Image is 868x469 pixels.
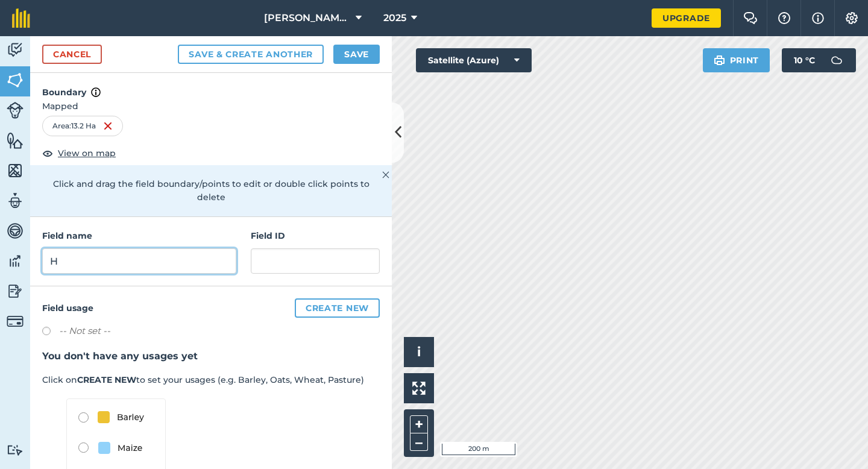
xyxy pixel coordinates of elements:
[91,85,101,99] img: svg+xml;base64,PHN2ZyB4bWxucz0iaHR0cDovL3d3dy53My5vcmcvMjAwMC9zdmciIHdpZHRoPSIxNyIgaGVpZ2h0PSIxNy...
[410,433,428,451] button: –
[410,415,428,433] button: +
[7,102,24,119] img: svg+xml;base64,PD94bWwgdmVyc2lvbj0iMS4wIiBlbmNvZGluZz0idXRmLTgiPz4KPCEtLSBHZW5lcmF0b3I6IEFkb2JlIE...
[7,313,24,330] img: svg+xml;base64,PD94bWwgdmVyc2lvbj0iMS4wIiBlbmNvZGluZz0idXRmLTgiPz4KPCEtLSBHZW5lcmF0b3I6IEFkb2JlIE...
[7,282,24,300] img: svg+xml;base64,PD94bWwgdmVyc2lvbj0iMS4wIiBlbmNvZGluZz0idXRmLTgiPz4KPCEtLSBHZW5lcmF0b3I6IEFkb2JlIE...
[42,229,236,242] h4: Field name
[42,45,102,64] a: Cancel
[103,119,113,133] img: svg+xml;base64,PHN2ZyB4bWxucz0iaHR0cDovL3d3dy53My5vcmcvMjAwMC9zdmciIHdpZHRoPSIxNiIgaGVpZ2h0PSIyNC...
[42,373,380,386] p: Click on to set your usages (e.g. Barley, Oats, Wheat, Pasture)
[7,41,24,59] img: svg+xml;base64,PD94bWwgdmVyc2lvbj0iMS4wIiBlbmNvZGluZz0idXRmLTgiPz4KPCEtLSBHZW5lcmF0b3I6IEFkb2JlIE...
[404,337,434,367] button: i
[42,177,380,204] p: Click and drag the field boundary/points to edit or double click points to delete
[7,444,24,456] img: svg+xml;base64,PD94bWwgdmVyc2lvbj0iMS4wIiBlbmNvZGluZz0idXRmLTgiPz4KPCEtLSBHZW5lcmF0b3I6IEFkb2JlIE...
[714,53,725,68] img: svg+xml;base64,PHN2ZyB4bWxucz0iaHR0cDovL3d3dy53My5vcmcvMjAwMC9zdmciIHdpZHRoPSIxOSIgaGVpZ2h0PSIyNC...
[7,162,24,180] img: svg+xml;base64,PHN2ZyB4bWxucz0iaHR0cDovL3d3dy53My5vcmcvMjAwMC9zdmciIHdpZHRoPSI1NiIgaGVpZ2h0PSI2MC...
[7,222,24,240] img: svg+xml;base64,PD94bWwgdmVyc2lvbj0iMS4wIiBlbmNvZGluZz0idXRmLTgiPz4KPCEtLSBHZW5lcmF0b3I6IEFkb2JlIE...
[42,298,380,318] h4: Field usage
[782,48,856,72] button: 10 °C
[42,146,53,160] img: svg+xml;base64,PHN2ZyB4bWxucz0iaHR0cDovL3d3dy53My5vcmcvMjAwMC9zdmciIHdpZHRoPSIxOCIgaGVpZ2h0PSIyNC...
[777,12,791,24] img: A question mark icon
[412,382,426,395] img: Four arrows, one pointing top left, one top right, one bottom right and the last bottom left
[30,73,392,99] h4: Boundary
[844,12,859,24] img: A cog icon
[42,348,380,364] h3: You don't have any usages yet
[7,192,24,210] img: svg+xml;base64,PD94bWwgdmVyc2lvbj0iMS4wIiBlbmNvZGluZz0idXRmLTgiPz4KPCEtLSBHZW5lcmF0b3I6IEFkb2JlIE...
[7,131,24,150] img: svg+xml;base64,PHN2ZyB4bWxucz0iaHR0cDovL3d3dy53My5vcmcvMjAwMC9zdmciIHdpZHRoPSI1NiIgaGVpZ2h0PSI2MC...
[42,146,116,160] button: View on map
[251,229,380,242] h4: Field ID
[383,11,406,25] span: 2025
[7,71,24,89] img: svg+xml;base64,PHN2ZyB4bWxucz0iaHR0cDovL3d3dy53My5vcmcvMjAwMC9zdmciIHdpZHRoPSI1NiIgaGVpZ2h0PSI2MC...
[382,168,389,182] img: svg+xml;base64,PHN2ZyB4bWxucz0iaHR0cDovL3d3dy53My5vcmcvMjAwMC9zdmciIHdpZHRoPSIyMiIgaGVpZ2h0PSIzMC...
[703,48,770,72] button: Print
[825,48,849,72] img: svg+xml;base64,PD94bWwgdmVyc2lvbj0iMS4wIiBlbmNvZGluZz0idXRmLTgiPz4KPCEtLSBHZW5lcmF0b3I6IEFkb2JlIE...
[178,45,324,64] button: Save & Create Another
[264,11,351,25] span: [PERSON_NAME] & Sons Farming
[42,116,123,136] div: Area : 13.2 Ha
[77,374,136,385] strong: CREATE NEW
[59,324,110,338] label: -- Not set --
[7,252,24,270] img: svg+xml;base64,PD94bWwgdmVyc2lvbj0iMS4wIiBlbmNvZGluZz0idXRmLTgiPz4KPCEtLSBHZW5lcmF0b3I6IEFkb2JlIE...
[652,8,721,28] a: Upgrade
[743,12,758,24] img: Two speech bubbles overlapping with the left bubble in the forefront
[30,99,392,113] span: Mapped
[812,11,824,25] img: svg+xml;base64,PHN2ZyB4bWxucz0iaHR0cDovL3d3dy53My5vcmcvMjAwMC9zdmciIHdpZHRoPSIxNyIgaGVpZ2h0PSIxNy...
[417,344,421,359] span: i
[794,48,815,72] span: 10 ° C
[295,298,380,318] button: Create new
[12,8,30,28] img: fieldmargin Logo
[416,48,532,72] button: Satellite (Azure)
[333,45,380,64] button: Save
[58,146,116,160] span: View on map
